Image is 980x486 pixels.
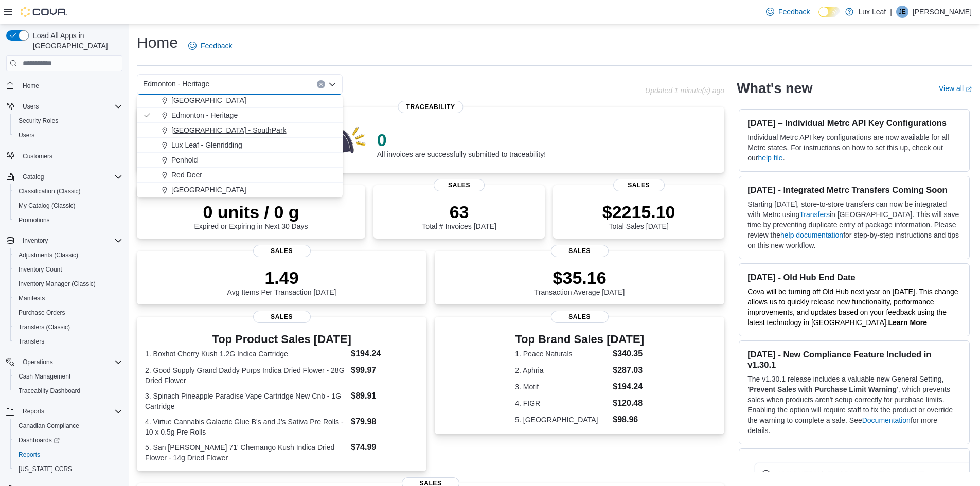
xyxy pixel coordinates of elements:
[747,272,961,282] h3: [DATE] - Old Hub End Date
[758,154,782,162] a: help file
[253,311,311,323] span: Sales
[613,348,644,360] dd: $340.35
[14,249,122,261] span: Adjustments (Classic)
[14,214,122,226] span: Promotions
[14,370,75,383] a: Cash Management
[351,441,418,454] dd: $74.99
[19,187,81,195] span: Classification (Classic)
[19,356,57,368] button: Operations
[19,235,52,247] button: Inventory
[799,210,830,219] a: Transfers
[888,318,927,327] strong: Learn More
[19,356,122,368] span: Operations
[351,416,418,428] dd: $79.98
[145,349,347,359] dt: 1. Boxhot Cherry Kush 1.2G Indica Cartridge
[859,6,886,18] p: Lux Leaf
[14,200,122,212] span: My Catalog (Classic)
[14,385,122,397] span: Traceabilty Dashboard
[19,251,78,259] span: Adjustments (Classic)
[10,248,127,262] button: Adjustments (Classic)
[613,413,644,426] dd: $98.96
[14,434,64,446] a: Dashboards
[14,420,122,432] span: Canadian Compliance
[14,335,122,348] span: Transfers
[737,80,812,97] h2: What's new
[23,102,39,111] span: Users
[913,6,972,18] p: [PERSON_NAME]
[14,448,122,461] span: Reports
[14,463,76,475] a: [US_STATE] CCRS
[10,277,127,291] button: Inventory Manager (Classic)
[351,348,418,360] dd: $194.24
[14,185,85,197] a: Classification (Classic)
[10,334,127,349] button: Transfers
[515,415,609,425] dt: 5. [GEOGRAPHIC_DATA]
[29,30,122,51] span: Load All Apps in [GEOGRAPHIC_DATA]
[19,100,122,113] span: Users
[19,387,80,395] span: Traceabilty Dashboard
[19,405,122,418] span: Reports
[749,385,897,393] strong: Prevent Sales with Purchase Limit Warning
[19,451,40,459] span: Reports
[613,179,665,191] span: Sales
[19,294,45,302] span: Manifests
[23,173,44,181] span: Catalog
[19,100,43,113] button: Users
[14,200,80,212] a: My Catalog (Classic)
[14,249,82,261] a: Adjustments (Classic)
[227,267,336,288] p: 1.49
[14,420,83,432] a: Canadian Compliance
[2,99,127,114] button: Users
[137,108,343,123] button: Edmonton - Heritage
[515,365,609,375] dt: 2. Aphria
[23,407,44,416] span: Reports
[14,263,66,276] a: Inventory Count
[14,335,48,348] a: Transfers
[137,138,343,153] button: Lux Leaf - Glenridding
[2,404,127,419] button: Reports
[862,416,911,424] a: Documentation
[398,101,464,113] span: Traceability
[10,320,127,334] button: Transfers (Classic)
[19,150,122,163] span: Customers
[602,202,675,230] div: Total Sales [DATE]
[19,80,43,92] a: Home
[14,278,100,290] a: Inventory Manager (Classic)
[2,170,127,184] button: Catalog
[145,442,347,463] dt: 5. San [PERSON_NAME] 71' Chemango Kush Indica Dried Flower - 14g Dried Flower
[23,152,52,160] span: Customers
[645,86,724,95] p: Updated 1 minute(s) ago
[10,262,127,277] button: Inventory Count
[23,82,39,90] span: Home
[21,7,67,17] img: Cova
[14,214,54,226] a: Promotions
[253,245,311,257] span: Sales
[14,278,122,290] span: Inventory Manager (Classic)
[14,463,122,475] span: Washington CCRS
[19,405,48,418] button: Reports
[10,291,127,305] button: Manifests
[14,115,122,127] span: Security Roles
[14,307,122,319] span: Purchase Orders
[171,110,238,120] span: Edmonton - Heritage
[602,202,675,222] p: $2215.10
[137,123,343,138] button: [GEOGRAPHIC_DATA] - SouthPark
[10,419,127,433] button: Canadian Compliance
[10,447,127,462] button: Reports
[14,129,39,141] a: Users
[551,311,609,323] span: Sales
[19,465,72,473] span: [US_STATE] CCRS
[10,305,127,320] button: Purchase Orders
[19,436,60,444] span: Dashboards
[896,6,908,18] div: Jessica Epp
[899,6,906,18] span: JE
[10,462,127,476] button: [US_STATE] CCRS
[19,280,96,288] span: Inventory Manager (Classic)
[10,433,127,447] a: Dashboards
[137,153,343,168] button: Penhold
[10,369,127,384] button: Cash Management
[171,155,198,165] span: Penhold
[515,398,609,408] dt: 4. FIGR
[19,171,48,183] button: Catalog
